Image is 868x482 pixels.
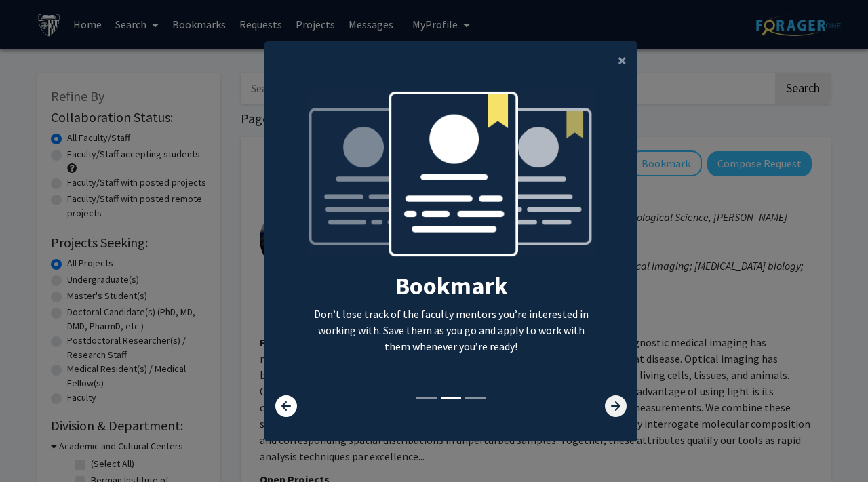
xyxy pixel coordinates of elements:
[618,49,627,71] span: ×
[10,421,58,472] iframe: Chat
[307,271,596,300] h2: Bookmark
[307,306,596,355] p: Don’t lose track of the faculty mentors you’re interested in working with. Save them as you go an...
[307,90,596,271] img: bookmark
[607,41,637,79] button: Close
